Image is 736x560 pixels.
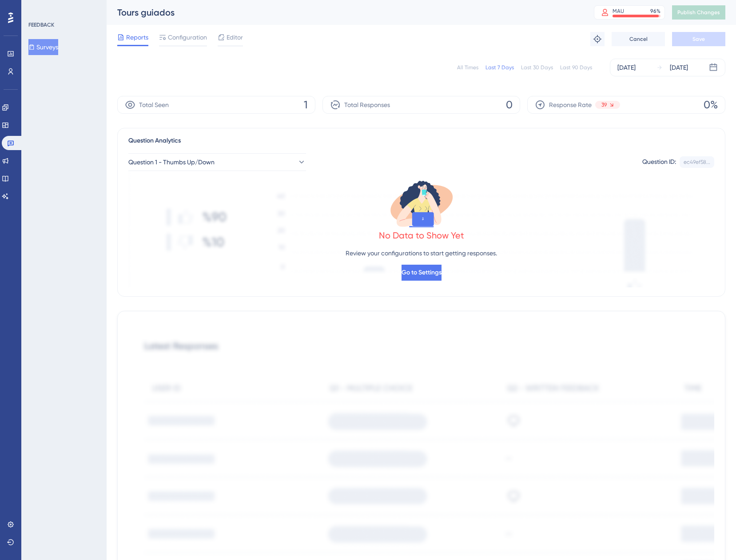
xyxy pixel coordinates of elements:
[650,8,660,15] div: 96 %
[457,64,478,71] div: All Times
[612,32,665,46] button: Cancel
[128,153,306,171] button: Question 1 - Thumbs Up/Down
[549,99,592,110] span: Response Rate
[304,98,308,112] span: 1
[601,101,607,108] span: 39
[139,99,169,110] span: Total Seen
[117,6,572,19] div: Tours guiados
[168,32,207,43] span: Configuration
[672,32,725,46] button: Save
[613,8,624,15] div: MAU
[126,32,148,43] span: Reports
[692,36,705,43] span: Save
[684,159,710,166] div: ec49ef58...
[672,5,725,20] button: Publish Changes
[402,265,442,281] button: Go to Settings
[521,64,553,71] div: Last 30 Days
[28,39,58,55] button: Surveys
[379,229,464,242] div: No Data to Show Yet
[227,32,243,43] span: Editor
[560,64,592,71] div: Last 90 Days
[642,156,676,168] div: Question ID:
[346,248,497,258] p: Review your configurations to start getting responses.
[128,157,215,167] span: Question 1 - Thumbs Up/Down
[629,36,648,43] span: Cancel
[506,98,513,112] span: 0
[677,9,720,16] span: Publish Changes
[344,99,390,110] span: Total Responses
[128,135,181,146] span: Question Analytics
[402,267,442,278] span: Go to Settings
[704,98,718,112] span: 0%
[485,64,514,71] div: Last 7 Days
[670,62,688,73] div: [DATE]
[28,21,54,28] div: FEEDBACK
[617,62,636,73] div: [DATE]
